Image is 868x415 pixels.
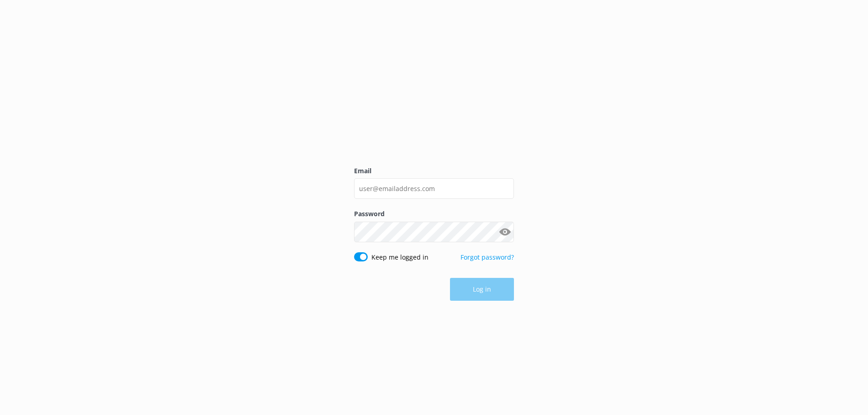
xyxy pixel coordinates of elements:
a: Forgot password? [460,253,514,261]
label: Password [354,209,514,219]
input: user@emailaddress.com [354,178,514,199]
button: Show password [496,223,514,241]
label: Email [354,166,514,176]
label: Keep me logged in [371,252,429,262]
